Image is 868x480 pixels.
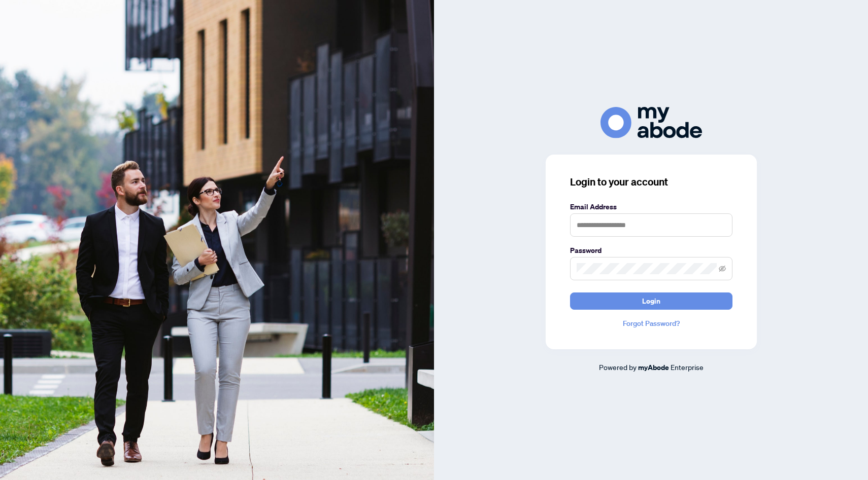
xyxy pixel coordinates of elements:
label: Email Address [570,201,732,212]
span: Powered by [599,362,637,372]
a: myAbode [638,362,669,373]
h3: Login to your account [570,175,732,189]
label: Password [570,245,732,256]
a: Forgot Password? [570,318,732,329]
img: ma-logo [600,107,702,138]
span: Enterprise [671,362,704,372]
span: eye-invisible [719,265,726,272]
span: Login [642,293,660,309]
button: Login [570,292,732,310]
